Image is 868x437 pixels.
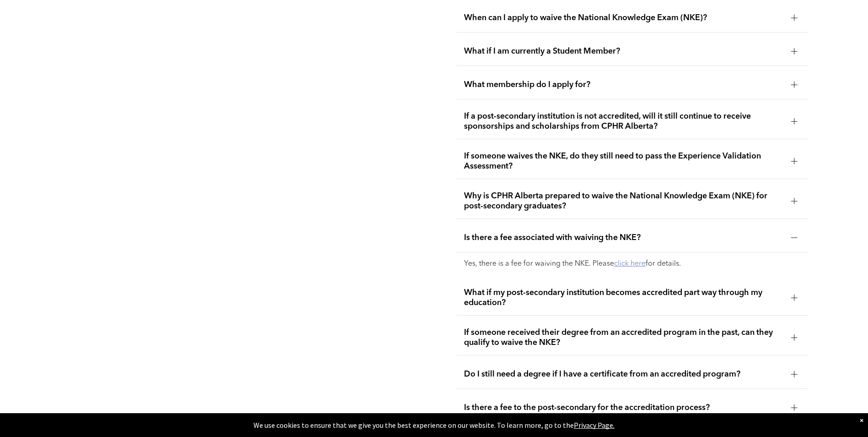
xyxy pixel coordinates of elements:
span: Why is CPHR Alberta prepared to waive the National Knowledge Exam (NKE) for post-secondary gradua... [464,191,784,211]
a: click here [614,260,646,268]
span: When can I apply to waive the National Knowledge Exam (NKE)? [464,13,784,23]
div: Dismiss notification [860,415,863,425]
span: What membership do I apply for? [464,80,784,90]
span: What if my post-secondary institution becomes accredited part way through my education? [464,288,784,308]
span: Is there a fee associated with waiving the NKE? [464,233,784,243]
a: Privacy Page. [574,421,615,430]
span: If someone waives the NKE, do they still need to pass the Experience Validation Assessment? [464,151,784,171]
span: Do I still need a degree if I have a certificate from an accredited program? [464,369,784,379]
span: Is there a fee to the post-secondary for the accreditation process? [464,403,784,413]
span: If a post-secondary institution is not accredited, will it still continue to receive sponsorships... [464,111,784,131]
p: Yes, there is a fee for waiving the NKE. Please for details. [464,260,801,268]
span: What if I am currently a Student Member? [464,46,784,56]
span: If someone received their degree from an accredited program in the past, can they qualify to waiv... [464,328,784,348]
